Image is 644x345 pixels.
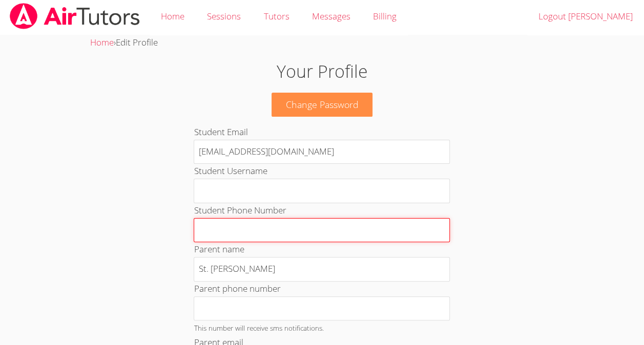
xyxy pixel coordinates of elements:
label: Student Email [194,126,247,138]
a: Change Password [272,93,373,117]
label: Student Username [194,165,267,177]
div: › [90,35,554,50]
a: Home [90,36,114,48]
label: Parent name [194,243,244,255]
span: Edit Profile [116,36,158,48]
small: This number will receive sms notifications. [194,323,323,333]
span: Messages [312,10,350,22]
img: airtutors_banner-c4298cdbf04f3fff15de1276eac7730deb9818008684d7c2e4769d2f7ddbe033.png [9,3,141,29]
label: Student Phone Number [194,204,286,216]
label: Parent phone number [194,283,280,294]
h1: Your Profile [148,58,496,84]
